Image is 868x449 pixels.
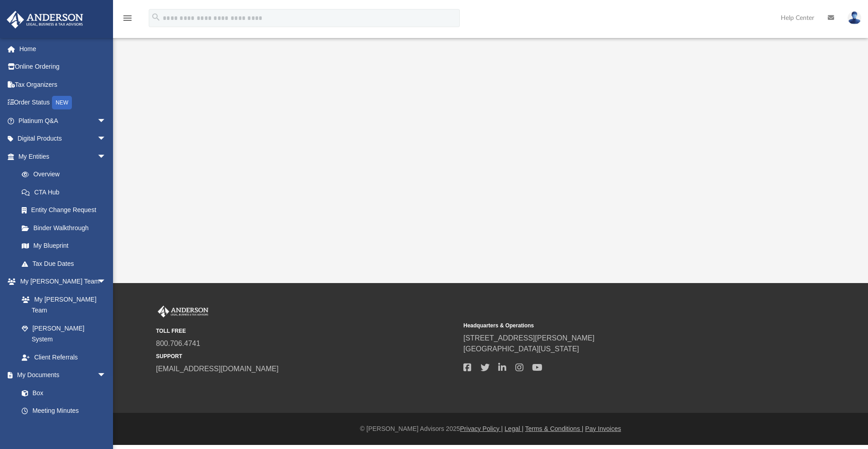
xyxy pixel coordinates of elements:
i: menu [122,13,133,24]
a: My [PERSON_NAME] Teamarrow_drop_down [6,273,115,291]
span: arrow_drop_down [97,366,115,385]
a: Legal | [505,425,524,432]
a: menu [122,17,133,24]
img: Anderson Advisors Platinum Portal [156,306,210,317]
a: [EMAIL_ADDRESS][DOMAIN_NAME] [156,365,278,373]
small: TOLL FREE [156,327,457,335]
a: 800.706.4741 [156,340,200,347]
a: My Blueprint [13,237,115,255]
a: Home [6,40,120,58]
a: Box [13,384,111,402]
a: [GEOGRAPHIC_DATA][US_STATE] [463,345,579,353]
a: Privacy Policy | [460,425,503,432]
a: Online Ordering [6,58,120,76]
a: Binder Walkthrough [13,219,120,237]
a: Meeting Minutes [13,402,115,420]
a: Tax Organizers [6,76,120,94]
a: [STREET_ADDRESS][PERSON_NAME] [463,334,594,342]
a: Terms & Conditions | [525,425,584,432]
a: CTA Hub [13,183,120,201]
span: arrow_drop_down [97,273,115,291]
a: My Documentsarrow_drop_down [6,366,115,384]
a: Pay Invoices [585,425,621,432]
img: User Pic [848,11,861,24]
a: Tax Due Dates [13,255,120,273]
div: © [PERSON_NAME] Advisors 2025 [113,424,868,434]
small: Headquarters & Operations [463,321,764,330]
img: Anderson Advisors Platinum Portal [4,11,86,28]
a: My Entitiesarrow_drop_down [6,147,120,165]
a: Entity Change Request [13,201,120,219]
div: NEW [52,96,72,109]
span: arrow_drop_down [97,147,115,166]
small: SUPPORT [156,352,457,360]
a: My [PERSON_NAME] Team [13,290,111,319]
a: [PERSON_NAME] System [13,319,115,348]
span: arrow_drop_down [97,130,115,148]
a: Overview [13,165,120,184]
a: Digital Productsarrow_drop_down [6,130,120,148]
a: Order StatusNEW [6,94,120,112]
a: Platinum Q&Aarrow_drop_down [6,112,120,130]
i: search [151,12,161,22]
a: Client Referrals [13,348,115,366]
span: arrow_drop_down [97,112,115,130]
